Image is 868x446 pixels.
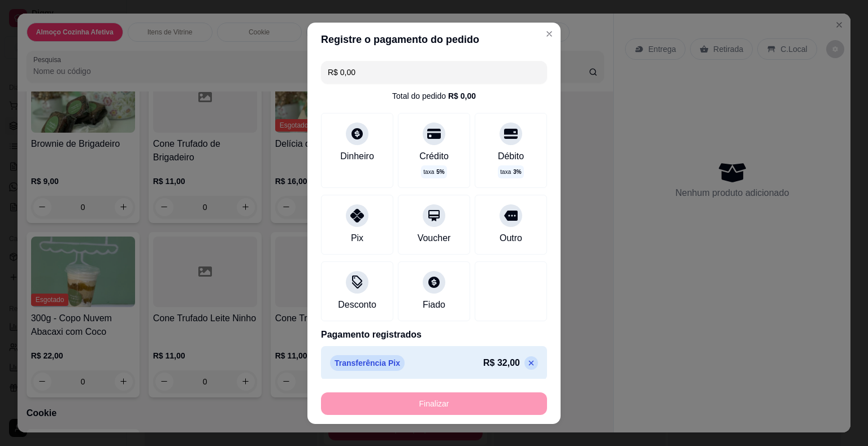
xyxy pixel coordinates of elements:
[307,23,561,56] header: Registre o pagamento do pedido
[513,168,521,176] span: 3 %
[419,150,449,163] div: Crédito
[500,231,522,245] div: Outro
[330,355,405,371] p: Transferência Pix
[423,168,444,176] p: taxa
[498,150,524,163] div: Débito
[418,231,451,245] div: Voucher
[448,90,476,102] div: R$ 0,00
[328,61,540,84] input: Ex.: hambúrguer de cordeiro
[392,90,476,102] div: Total do pedido
[423,298,445,312] div: Fiado
[540,25,558,43] button: Close
[321,328,547,342] p: Pagamento registrados
[483,356,520,370] p: R$ 32,00
[436,168,444,176] span: 5 %
[338,298,376,312] div: Desconto
[500,168,521,176] p: taxa
[351,231,363,245] div: Pix
[340,150,374,163] div: Dinheiro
